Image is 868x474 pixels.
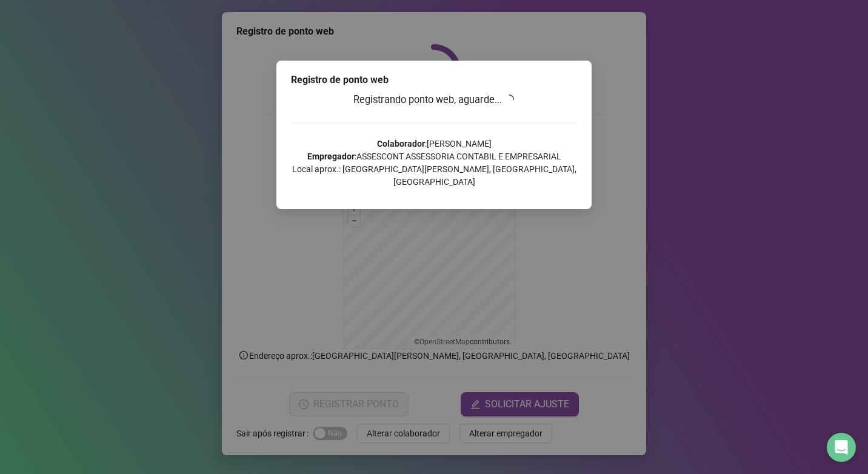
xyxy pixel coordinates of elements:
[291,138,577,189] p: : [PERSON_NAME] : ASSESCONT ASSESSORIA CONTABIL E EMPRESARIAL Local aprox.: [GEOGRAPHIC_DATA][PER...
[377,139,425,149] strong: Colaborador
[307,152,355,161] strong: Empregador
[291,92,577,108] h3: Registrando ponto web, aguarde...
[291,73,577,87] div: Registro de ponto web
[504,95,514,104] span: loading
[827,433,856,462] div: Open Intercom Messenger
